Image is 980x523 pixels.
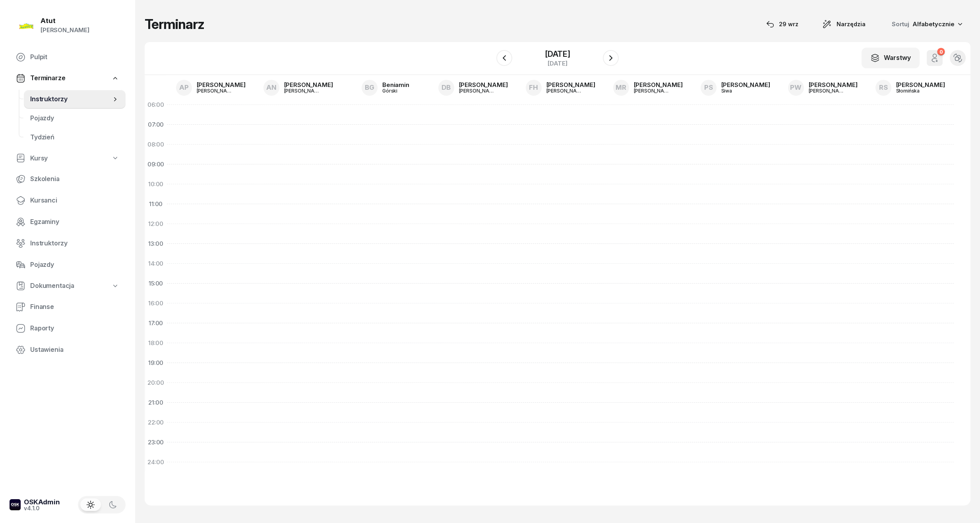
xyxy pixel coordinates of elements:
[790,84,802,91] span: PW
[545,60,570,66] div: [DATE]
[30,323,119,334] span: Raporty
[912,20,955,28] span: Alfabetycznie
[145,293,167,313] div: 16:00
[145,393,167,413] div: 21:00
[30,345,119,355] span: Ustawienia
[355,77,416,98] a: BGBeniaminGórski
[896,88,934,93] div: Słomińska
[41,17,89,24] div: Atut
[365,84,374,91] span: BG
[704,84,713,91] span: PS
[170,77,252,98] a: AP[PERSON_NAME][PERSON_NAME]
[24,506,60,511] div: v4.1.0
[766,19,798,29] div: 29 wrz
[10,319,126,338] a: Raporty
[145,353,167,373] div: 19:00
[10,340,126,359] a: Ustawienia
[145,174,167,194] div: 10:00
[30,195,119,206] span: Kursanci
[10,255,126,274] a: Pojazdy
[870,53,911,63] div: Warstwy
[145,95,167,115] div: 06:00
[30,217,119,227] span: Egzaminy
[546,88,585,93] div: [PERSON_NAME]
[896,82,945,88] div: [PERSON_NAME]
[927,50,943,66] button: 0
[869,77,951,98] a: RS[PERSON_NAME]Słomińska
[145,234,167,254] div: 13:00
[145,373,167,393] div: 20:00
[442,84,451,91] span: DB
[879,84,888,91] span: RS
[145,452,167,472] div: 24:00
[607,77,689,98] a: MR[PERSON_NAME][PERSON_NAME]
[145,135,167,154] div: 08:00
[694,77,777,98] a: PS[PERSON_NAME]Siwa
[30,52,119,62] span: Pulpit
[179,84,189,91] span: AP
[546,82,595,88] div: [PERSON_NAME]
[10,191,126,210] a: Kursanci
[10,69,126,87] a: Terminarze
[10,48,126,67] a: Pulpit
[382,88,409,93] div: Górski
[145,254,167,274] div: 14:00
[809,88,847,93] div: [PERSON_NAME]
[145,413,167,432] div: 22:00
[782,77,864,98] a: PW[PERSON_NAME][PERSON_NAME]
[862,48,920,68] button: Warstwy
[197,88,235,93] div: [PERSON_NAME]
[24,128,126,147] a: Tydzień
[30,238,119,249] span: Instruktorzy
[459,88,497,93] div: [PERSON_NAME]
[721,88,759,93] div: Siwa
[284,88,322,93] div: [PERSON_NAME]
[30,281,74,291] span: Dokumentacja
[10,212,126,232] a: Egzaminy
[30,174,119,184] span: Szkolenia
[10,277,126,295] a: Dokumentacja
[10,234,126,253] a: Instruktorzy
[815,16,873,32] button: Narzędzia
[257,77,339,98] a: AN[PERSON_NAME][PERSON_NAME]
[145,115,167,135] div: 07:00
[266,84,277,91] span: AN
[284,82,333,88] div: [PERSON_NAME]
[145,154,167,174] div: 09:00
[634,88,672,93] div: [PERSON_NAME]
[459,82,508,88] div: [PERSON_NAME]
[30,260,119,270] span: Pojazdy
[10,499,21,510] img: logo-xs-dark@2x.png
[30,94,111,104] span: Instruktorzy
[145,17,204,31] h1: Terminarz
[145,432,167,452] div: 23:00
[30,113,119,124] span: Pojazdy
[145,274,167,293] div: 15:00
[937,48,945,56] div: 0
[545,50,570,58] div: [DATE]
[382,82,409,88] div: Beniamin
[616,84,626,91] span: MR
[197,82,246,88] div: [PERSON_NAME]
[145,194,167,214] div: 11:00
[24,109,126,128] a: Pojazdy
[145,333,167,353] div: 18:00
[529,84,538,91] span: FH
[30,302,119,312] span: Finanse
[10,170,126,189] a: Szkolenia
[837,19,866,29] span: Narzędzia
[24,90,126,109] a: Instruktorzy
[145,313,167,333] div: 17:00
[41,25,89,35] div: [PERSON_NAME]
[892,19,911,29] span: Sortuj
[30,73,65,83] span: Terminarze
[519,77,602,98] a: FH[PERSON_NAME][PERSON_NAME]
[24,499,60,506] div: OSKAdmin
[432,77,514,98] a: DB[PERSON_NAME][PERSON_NAME]
[145,214,167,234] div: 12:00
[634,82,683,88] div: [PERSON_NAME]
[809,82,858,88] div: [PERSON_NAME]
[721,82,770,88] div: [PERSON_NAME]
[30,153,48,164] span: Kursy
[10,149,126,168] a: Kursy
